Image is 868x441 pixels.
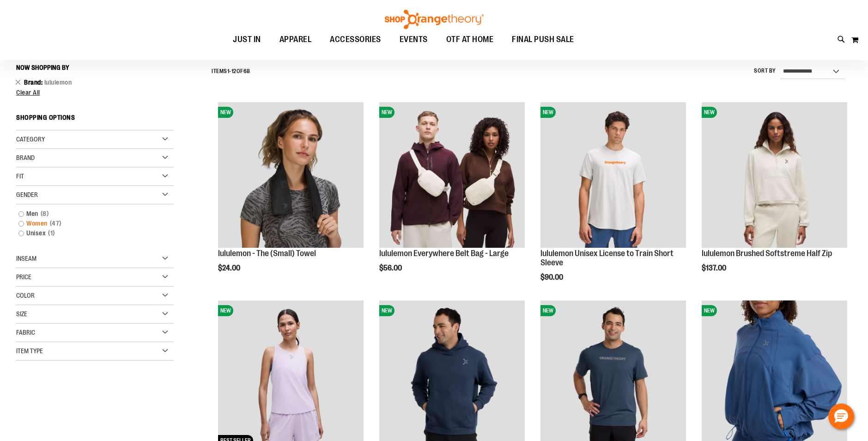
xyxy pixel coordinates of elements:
span: NEW [218,305,233,316]
a: lululemon - The (Small) TowelNEW [218,102,364,249]
span: $56.00 [379,264,403,272]
a: APPAREL [270,29,321,50]
span: 1 [46,228,57,238]
div: product [213,98,368,296]
span: Size [16,310,27,318]
span: NEW [379,305,395,316]
span: JUST IN [233,29,261,50]
span: Item Type [16,347,43,355]
span: OTF AT HOME [446,29,494,50]
span: EVENTS [400,29,428,50]
a: Men8 [14,209,165,219]
span: 1 [227,68,230,74]
span: $90.00 [540,273,565,282]
span: lululemon [44,79,72,86]
a: FINAL PUSH SALE [503,29,583,50]
span: Fabric [16,329,35,336]
span: NEW [218,107,233,118]
span: Fit [16,172,24,180]
span: Price [16,273,31,281]
span: Brand [24,79,44,86]
span: NEW [540,305,556,316]
a: Unisex1 [14,228,165,238]
img: lululemon Brushed Softstreme Half Zip [702,102,847,248]
span: $137.00 [702,264,728,272]
span: NEW [702,107,717,118]
span: Brand [16,154,35,161]
img: lululemon - The (Small) Towel [218,102,364,248]
span: APPAREL [279,29,312,50]
img: Shop Orangetheory [383,10,485,29]
a: Clear All [16,89,174,96]
a: JUST IN [224,29,270,50]
a: lululemon Everywhere Belt Bag - Large [379,249,509,258]
a: Women47 [14,219,165,228]
strong: Shopping Options [16,110,174,130]
div: product [536,98,691,305]
label: Sort By [754,67,776,75]
span: 12 [231,68,237,74]
span: Inseam [16,255,36,262]
span: NEW [540,107,556,118]
span: $24.00 [218,264,242,272]
span: 8 [38,209,51,219]
span: ACCESSORIES [330,29,381,50]
a: EVENTS [390,29,437,50]
img: lululemon Everywhere Belt Bag - Large [379,102,525,248]
a: lululemon Unisex License to Train Short SleeveNEW [540,102,686,249]
div: product [697,98,852,296]
span: Clear All [16,89,40,96]
span: Color [16,292,35,299]
div: product [375,98,529,296]
span: 47 [48,219,64,228]
span: Category [16,135,45,143]
a: ACCESSORIES [321,29,390,50]
img: lululemon Unisex License to Train Short Sleeve [540,102,686,248]
a: lululemon - The (Small) Towel [218,249,316,258]
span: 68 [243,68,250,74]
h2: Items - of [212,64,250,79]
a: lululemon Unisex License to Train Short Sleeve [540,249,674,267]
a: lululemon Everywhere Belt Bag - LargeNEW [379,102,525,249]
a: OTF AT HOME [437,29,503,50]
button: Hello, have a question? Let’s chat. [828,404,854,429]
span: NEW [379,107,395,118]
a: lululemon Brushed Softstreme Half Zip [702,249,832,258]
button: Now Shopping by [16,60,74,75]
a: lululemon Brushed Softstreme Half ZipNEW [702,102,847,249]
span: FINAL PUSH SALE [512,29,574,50]
span: Gender [16,191,38,198]
span: NEW [702,305,717,316]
